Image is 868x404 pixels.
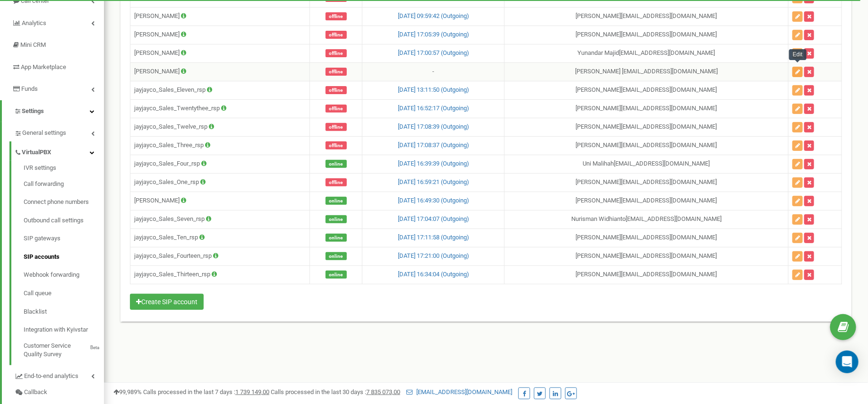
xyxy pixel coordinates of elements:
[505,99,789,118] td: [PERSON_NAME] [EMAIL_ADDRESS][DOMAIN_NAME]
[130,99,310,118] td: jayjayco_Sales_Twentythee_rsp
[14,122,104,141] a: General settings
[398,105,469,112] a: [DATE] 16:52:17 (Outgoing)
[326,215,347,223] span: online
[22,148,51,157] span: VirtualPBX
[505,210,789,228] td: Nurisman Widhianto [EMAIL_ADDRESS][DOMAIN_NAME]
[130,228,310,247] td: jayjayco_Sales_Ten_rsp
[24,321,104,339] a: Integration with Kyivstar
[21,85,38,92] span: Funds
[326,197,347,205] span: online
[406,388,512,395] a: [EMAIL_ADDRESS][DOMAIN_NAME]
[24,339,104,359] a: Customer Service Quality SurveyBeta
[113,388,142,395] span: 99,989%
[398,160,469,167] a: [DATE] 16:39:39 (Outgoing)
[24,193,104,211] a: Connect phone numbers
[836,351,859,373] div: Open Intercom Messenger
[130,81,310,99] td: jayjayco_Sales_Eleven_rsp
[271,388,400,395] span: Calls processed in the last 30 days :
[130,118,310,136] td: jayjayco_Sales_Twelve_rsp
[398,271,469,278] a: [DATE] 16:34:04 (Outgoing)
[505,62,789,81] td: [PERSON_NAME] [EMAIL_ADDRESS][DOMAIN_NAME]
[505,265,789,284] td: [PERSON_NAME] [EMAIL_ADDRESS][DOMAIN_NAME]
[130,192,310,210] td: [PERSON_NAME]
[326,12,347,20] span: offline
[398,49,469,56] a: [DATE] 17:00:57 (Outgoing)
[2,100,104,123] a: Settings
[326,271,347,279] span: online
[326,252,347,260] span: online
[24,211,104,230] a: Outbound call settings
[24,303,104,321] a: Blacklist
[20,41,46,48] span: Mini CRM
[505,173,789,192] td: [PERSON_NAME] [EMAIL_ADDRESS][DOMAIN_NAME]
[24,266,104,284] a: Webhook forwarding
[14,384,104,401] a: Callback
[398,252,469,259] a: [DATE] 17:21:00 (Outgoing)
[130,62,310,81] td: [PERSON_NAME]
[505,192,789,210] td: [PERSON_NAME] [EMAIL_ADDRESS][DOMAIN_NAME]
[326,178,347,186] span: offline
[326,68,347,76] span: offline
[22,129,66,138] span: General settings
[24,388,47,397] span: Callback
[804,67,814,77] button: Delete
[398,141,469,149] a: [DATE] 17:08:37 (Outgoing)
[14,365,104,385] a: End-to-end analytics
[505,136,789,155] td: [PERSON_NAME] [EMAIL_ADDRESS][DOMAIN_NAME]
[505,118,789,136] td: [PERSON_NAME] [EMAIL_ADDRESS][DOMAIN_NAME]
[505,26,789,44] td: [PERSON_NAME] [EMAIL_ADDRESS][DOMAIN_NAME]
[326,31,347,39] span: offline
[326,105,347,113] span: offline
[398,31,469,38] a: [DATE] 17:05:39 (Outgoing)
[21,63,66,70] span: App Marketplace
[235,388,269,395] u: 1 739 149,00
[130,265,310,284] td: jayjayco_Sales_Thirteen_rsp
[326,123,347,131] span: offline
[505,81,789,99] td: [PERSON_NAME] [EMAIL_ADDRESS][DOMAIN_NAME]
[505,247,789,265] td: [PERSON_NAME] [EMAIL_ADDRESS][DOMAIN_NAME]
[326,86,347,94] span: offline
[326,49,347,57] span: offline
[24,164,104,175] a: IVR settings
[398,178,469,185] a: [DATE] 16:59:21 (Outgoing)
[130,26,310,44] td: [PERSON_NAME]
[130,44,310,62] td: [PERSON_NAME]
[398,86,469,93] a: [DATE] 13:11:50 (Outgoing)
[326,234,347,242] span: online
[505,228,789,247] td: [PERSON_NAME] [EMAIL_ADDRESS][DOMAIN_NAME]
[789,49,807,60] div: Edit
[366,388,400,395] u: 7 835 073,00
[505,155,789,173] td: Uni Malihah [EMAIL_ADDRESS][DOMAIN_NAME]
[130,155,310,173] td: jayjayco_Sales_Four_rsp
[505,7,789,26] td: [PERSON_NAME] [EMAIL_ADDRESS][DOMAIN_NAME]
[326,160,347,168] span: online
[398,197,469,204] a: [DATE] 16:49:30 (Outgoing)
[362,62,505,81] td: -
[130,136,310,155] td: jayjayco_Sales_Three_rsp
[398,234,469,241] a: [DATE] 17:11:58 (Outgoing)
[505,44,789,62] td: Yunandar Majid [EMAIL_ADDRESS][DOMAIN_NAME]
[22,107,44,114] span: Settings
[792,67,803,77] button: Edit
[130,7,310,26] td: [PERSON_NAME]
[14,141,104,161] a: VirtualPBX
[130,247,310,265] td: jayjayco_Sales_Fourteen_rsp
[22,19,46,26] span: Analytics
[24,175,104,193] a: Call forwarding
[143,388,269,395] span: Calls processed in the last 7 days :
[398,12,469,19] a: [DATE] 09:59:42 (Outgoing)
[24,284,104,303] a: Call queue
[24,229,104,248] a: SIP gateways
[398,123,469,130] a: [DATE] 17:08:39 (Outgoing)
[326,141,347,149] span: offline
[130,294,204,310] button: Create SIP account
[24,372,78,381] span: End-to-end analytics
[130,210,310,228] td: jayjayco_Sales_Seven_rsp
[130,173,310,192] td: jayjayco_Sales_One_rsp
[398,215,469,222] a: [DATE] 17:04:07 (Outgoing)
[24,248,104,266] a: SIP accounts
